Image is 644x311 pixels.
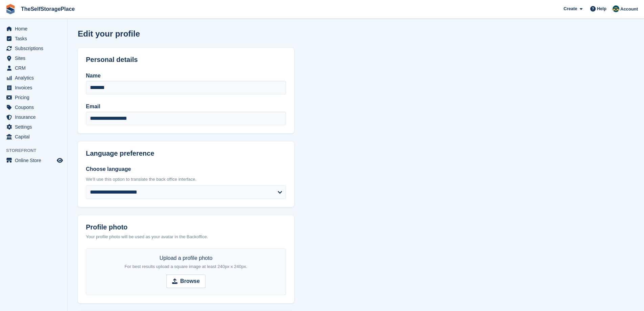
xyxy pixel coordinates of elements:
[15,53,55,63] span: Sites
[86,176,286,183] div: We'll use this option to translate the back office interface.
[597,5,606,12] span: Help
[3,132,64,141] a: menu
[6,147,67,154] span: Storefront
[3,73,64,83] a: menu
[180,277,200,285] strong: Browse
[564,5,577,12] span: Create
[3,112,64,122] a: menu
[15,63,55,73] span: CRM
[3,53,64,63] a: menu
[3,44,64,53] a: menu
[3,103,64,112] a: menu
[15,24,55,34] span: Home
[15,132,55,141] span: Capital
[15,156,55,165] span: Online Store
[78,29,140,38] h1: Edit your profile
[15,93,55,102] span: Pricing
[15,112,55,122] span: Insurance
[15,73,55,83] span: Analytics
[86,234,286,240] div: Your profile photo will be used as your avatar in the Backoffice.
[56,156,64,164] a: Preview store
[125,264,247,269] span: For best results upload a square image at least 240px x 240px.
[3,34,64,43] a: menu
[3,93,64,102] a: menu
[86,223,286,231] label: Profile photo
[613,5,619,12] img: Gairoid
[86,72,286,80] label: Name
[15,103,55,112] span: Coupons
[86,103,286,111] label: Email
[15,44,55,53] span: Subscriptions
[3,156,64,165] a: menu
[5,4,16,14] img: stora-icon-8386f47178a22dfd0bd8f6a31ec36ba5ce8667c1dd55bd0f319d3a0aa187defe.svg
[15,122,55,132] span: Settings
[15,83,55,92] span: Invoices
[86,165,286,173] label: Choose language
[86,56,286,64] h2: Personal details
[3,122,64,132] a: menu
[15,34,55,43] span: Tasks
[620,6,638,13] span: Account
[86,150,286,157] h2: Language preference
[3,63,64,73] a: menu
[3,83,64,92] a: menu
[166,274,206,288] input: Browse
[3,24,64,34] a: menu
[125,254,247,270] div: Upload a profile photo
[18,3,77,15] a: TheSelfStoragePlace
